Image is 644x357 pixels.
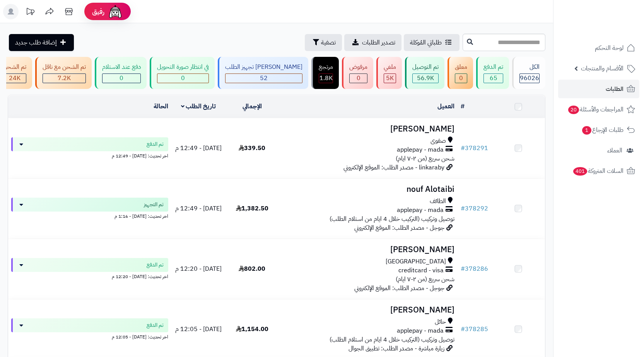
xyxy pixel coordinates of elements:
[319,74,333,83] div: 1833
[484,74,503,83] div: 65
[43,63,86,72] div: تم الشحن مع ناقل
[147,261,164,269] span: تم الدفع
[461,264,465,273] span: #
[319,73,333,83] span: 1.8K
[11,151,168,159] div: اخر تحديث: [DATE] - 12:49 م
[11,212,168,220] div: اخر تحديث: [DATE] - 1:16 م
[3,74,26,83] div: 24027
[581,63,624,74] span: الأقسام والمنتجات
[343,163,444,172] span: linkaraby - مصدر الطلب: الموقع الإلكتروني
[348,344,444,353] span: زيارة مباشرة - مصدر الطلب: تطبيق الجوال
[362,38,395,47] span: تصدير الطلبات
[412,63,439,72] div: تم التوصيل
[175,325,222,334] span: [DATE] - 12:05 م
[396,154,454,163] span: شحن سريع (من ٢-٧ ايام)
[581,125,624,135] span: طلبات الإرجاع
[243,102,262,111] a: الإجمالي
[15,38,57,47] span: إضافة طلب جديد
[435,318,446,326] span: حائل
[181,73,185,83] span: 0
[282,306,454,314] h3: [PERSON_NAME]
[282,245,454,254] h3: [PERSON_NAME]
[43,74,85,83] div: 7222
[558,162,639,180] a: السلات المتروكة401
[573,167,587,176] span: 401
[375,57,403,89] a: ملغي 5K
[520,73,539,83] span: 96026
[386,257,446,266] span: [GEOGRAPHIC_DATA]
[384,63,396,72] div: ملغي
[455,63,467,72] div: معلق
[558,80,639,98] a: الطلبات
[413,74,438,83] div: 56904
[181,102,216,111] a: تاريخ الطلب
[461,204,488,213] a: #378292
[354,284,444,293] span: جوجل - مصدر الطلب: الموقع الإلكتروني
[558,39,639,57] a: لوحة التحكم
[591,22,637,38] img: logo-2.png
[102,63,141,72] div: دفع عند الاستلام
[397,326,444,335] span: applepay - mada
[396,275,454,284] span: شحن سريع (من ٢-٧ ايام)
[558,100,639,119] a: المراجعات والأسئلة20
[310,57,340,89] a: مرتجع 1.8K
[102,74,140,83] div: 0
[437,102,454,111] a: العميل
[11,272,168,280] div: اخر تحديث: [DATE] - 12:20 م
[397,145,444,154] span: applepay - mada
[568,106,579,114] span: 20
[519,63,540,72] div: الكل
[582,126,591,135] span: 1
[34,57,93,89] a: تم الشحن مع ناقل 7.2K
[92,7,104,16] span: رفيق
[349,63,367,72] div: مرفوض
[410,38,442,47] span: طلباتي المُوكلة
[330,335,454,344] span: توصيل وتركيب (التركيب خلال 4 ايام من استلام الطلب)
[93,57,148,89] a: دفع عند الاستلام 0
[511,57,547,89] a: الكل96026
[157,63,209,72] div: في انتظار صورة التحويل
[330,214,454,224] span: توصيل وتركيب (التركيب خلال 4 ايام من استلام الطلب)
[567,104,624,115] span: المراجعات والأسئلة
[558,121,639,139] a: طلبات الإرجاع1
[225,74,302,83] div: 52
[386,73,394,83] span: 5K
[239,143,265,153] span: 339.50
[225,63,302,72] div: [PERSON_NAME] تجهيز الطلب
[236,325,268,334] span: 1,154.00
[430,137,446,145] span: صفوى
[20,4,40,21] a: تحديثات المنصة
[572,166,624,176] span: السلات المتروكة
[461,143,465,153] span: #
[461,325,465,334] span: #
[282,185,454,194] h3: nouf Alotaibi
[344,34,401,51] a: تصدير الطلبات
[282,125,454,133] h3: [PERSON_NAME]
[606,84,624,94] span: الطلبات
[216,57,310,89] a: [PERSON_NAME] تجهيز الطلب 52
[350,74,367,83] div: 0
[175,143,222,153] span: [DATE] - 12:49 م
[357,73,360,83] span: 0
[148,57,216,89] a: في انتظار صورة التحويل 0
[558,141,639,160] a: العملاء
[236,204,268,213] span: 1,382.50
[459,73,463,83] span: 0
[11,332,168,340] div: اخر تحديث: [DATE] - 12:05 م
[319,63,333,72] div: مرتجع
[354,223,444,232] span: جوجل - مصدر الطلب: الموقع الإلكتروني
[58,73,71,83] span: 7.2K
[147,140,164,148] span: تم الدفع
[455,74,467,83] div: 0
[461,325,488,334] a: #378285
[305,34,342,51] button: تصفية
[157,74,208,83] div: 0
[483,63,503,72] div: تم الدفع
[144,201,164,208] span: تم التجهيز
[398,266,444,275] span: creditcard - visa
[260,73,268,83] span: 52
[461,204,465,213] span: #
[403,57,446,89] a: تم التوصيل 56.9K
[490,73,497,83] span: 65
[430,197,446,206] span: الطائف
